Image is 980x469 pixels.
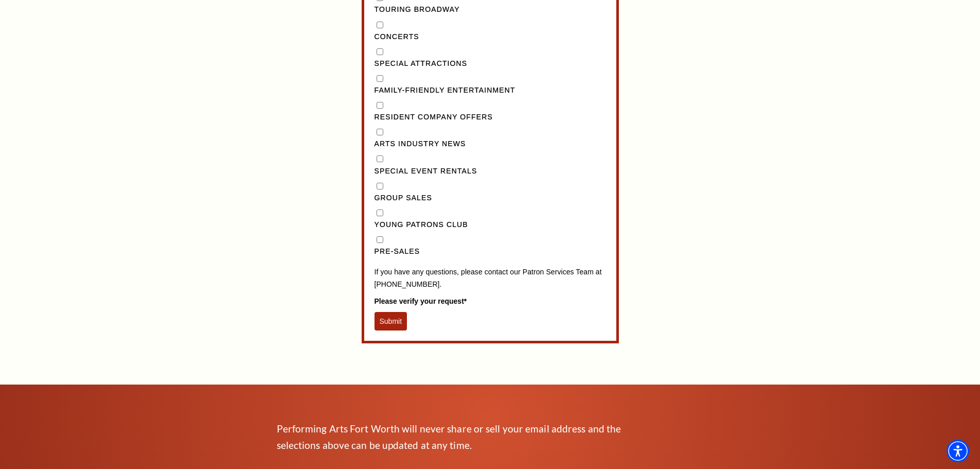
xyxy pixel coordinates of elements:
label: Arts Industry News [375,138,606,150]
p: Performing Arts Fort Worth will never share or sell your email address and the selections above c... [277,421,637,454]
label: Young Patrons Club [375,219,606,231]
p: If you have any questions, please contact our Patron Services Team at [PHONE_NUMBER]. [375,266,606,290]
label: Please verify your request* [375,296,606,307]
button: Submit [375,312,407,331]
label: Resident Company Offers [375,111,606,124]
label: Special Event Rentals [375,165,606,178]
label: Special Attractions [375,58,606,70]
label: Pre-Sales [375,246,606,258]
label: Family-Friendly Entertainment [375,84,606,97]
label: Concerts [375,31,606,43]
div: Accessibility Menu [947,440,969,462]
label: Touring Broadway [375,4,606,16]
label: Group Sales [375,192,606,204]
